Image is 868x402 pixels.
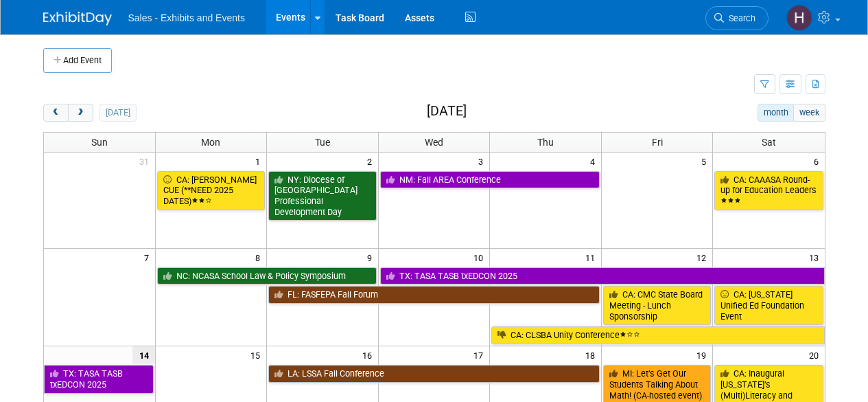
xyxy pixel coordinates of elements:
[157,267,377,285] a: NC: NCASA School Law & Policy Symposium
[44,365,154,393] a: TX: TASA TASB txEDCON 2025
[584,249,601,266] span: 11
[724,13,755,23] span: Search
[201,137,220,148] span: Mon
[43,12,112,25] img: ExhibitDay
[705,6,769,30] a: Search
[157,171,266,210] a: CA: [PERSON_NAME] CUE (**NEED 2025 DATES)
[425,137,443,148] span: Wed
[491,326,824,344] a: CA: CLSBA Unity Conference
[268,171,377,221] a: NY: Diocese of [GEOGRAPHIC_DATA] Professional Development Day
[695,249,712,266] span: 12
[758,104,794,122] button: month
[793,104,825,122] button: week
[714,171,823,210] a: CA: CAAASA Round-up for Education Leaders
[589,153,601,170] span: 4
[249,346,266,364] span: 15
[808,249,825,266] span: 13
[254,153,266,170] span: 1
[700,153,712,170] span: 5
[132,346,155,364] span: 14
[366,153,378,170] span: 2
[268,365,600,383] a: LA: LSSA Fall Conference
[268,286,600,304] a: FL: FASFEPA Fall Forum
[366,249,378,266] span: 9
[762,137,776,148] span: Sat
[537,137,554,148] span: Thu
[812,153,825,170] span: 6
[472,346,489,364] span: 17
[808,346,825,364] span: 20
[254,249,266,266] span: 8
[584,346,601,364] span: 18
[143,249,155,266] span: 7
[315,137,330,148] span: Tue
[43,104,69,122] button: prev
[714,286,823,325] a: CA: [US_STATE] Unified Ed Foundation Event
[361,346,378,364] span: 16
[472,249,489,266] span: 10
[477,153,489,170] span: 3
[128,12,245,23] span: Sales - Exhibits and Events
[43,48,112,73] button: Add Event
[695,346,712,364] span: 19
[652,137,663,148] span: Fri
[603,286,712,325] a: CA: CMC State Board Meeting - Lunch Sponsorship
[427,104,467,119] h2: [DATE]
[91,137,108,148] span: Sun
[380,171,600,189] a: NM: Fall AREA Conference
[380,267,825,285] a: TX: TASA TASB txEDCON 2025
[138,153,155,170] span: 31
[786,5,812,31] img: Holly Costello
[99,104,136,122] button: [DATE]
[68,104,93,122] button: next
